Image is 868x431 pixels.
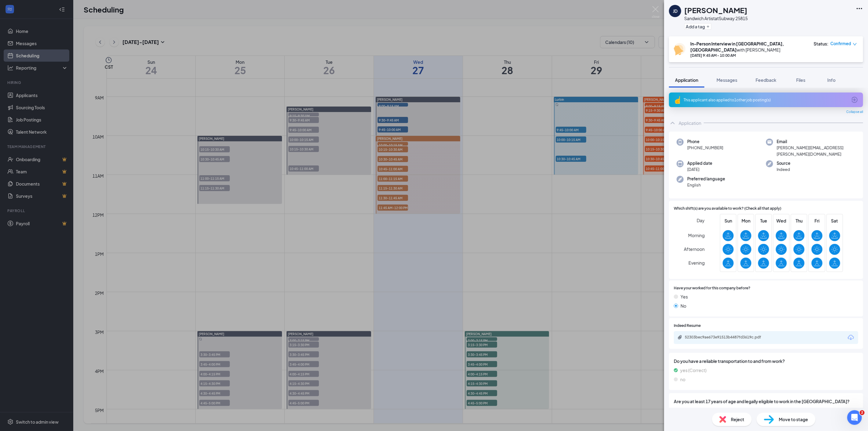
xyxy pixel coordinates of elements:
span: Do you have a reliable transportation to and from work? [674,358,858,364]
svg: Plus [706,25,710,28]
span: Preferred language [687,176,725,182]
div: Status : [814,41,829,47]
span: Wed [776,217,787,224]
span: Source [777,160,790,166]
span: Have your worked for this company before? [674,285,750,291]
span: Feedback [756,77,776,83]
div: 52303bec9ae673e91513b4487fd3619c.pdf [685,335,770,340]
span: Indeed [777,166,790,172]
h1: [PERSON_NAME] [684,5,747,15]
span: yes (Correct) [680,407,707,414]
div: [DATE] 9:45 AM - 10:00 AM [690,53,808,58]
span: Files [796,77,805,83]
span: Sun [723,217,734,224]
div: JD [673,8,678,14]
iframe: Intercom live chat [847,410,862,425]
span: Email [777,139,855,145]
span: Yes [681,293,688,300]
svg: ChevronUp [669,119,676,127]
span: [PHONE_NUMBER] [687,145,723,151]
span: Info [827,77,836,83]
button: PlusAdd a tag [684,23,711,30]
svg: Download [847,334,855,341]
span: No [681,302,686,309]
span: Applied date [687,160,712,166]
div: with [PERSON_NAME] [690,41,808,53]
div: Sandwich Artist at Subway 25815 [684,15,748,21]
span: Confirmed [830,41,851,47]
span: Sat [829,217,840,224]
span: Messages [717,77,737,83]
span: Afternoon [684,244,705,255]
span: down [853,42,857,46]
span: [DATE] [687,166,712,172]
span: Phone [687,139,723,145]
div: This applicant also applied to 1 other job posting(s) [684,97,847,103]
span: Tue [758,217,769,224]
span: Are you at least 17 years of age and legally eligible to work in the [GEOGRAPHIC_DATA]? [674,398,858,405]
span: Evening [689,257,705,268]
div: Application [679,120,701,126]
span: Fri [812,217,823,224]
span: English [687,182,725,188]
span: Which shift(s) are you available to work? (Check all that apply) [674,206,781,212]
span: Collapse all [846,110,863,114]
span: Morning [688,230,705,241]
span: [PERSON_NAME][EMAIL_ADDRESS][PERSON_NAME][DOMAIN_NAME] [777,145,855,157]
svg: ArrowCircle [851,96,858,103]
span: Indeed Resume [674,323,701,329]
span: yes (Correct) [680,367,707,374]
span: no [680,376,685,383]
svg: Ellipses [856,5,863,12]
span: Move to stage [779,416,808,423]
span: Reject [731,416,744,423]
span: Day [697,217,705,224]
b: In-Person Interview in [GEOGRAPHIC_DATA],[GEOGRAPHIC_DATA] [690,41,784,53]
svg: Paperclip [678,335,682,340]
span: Mon [740,217,751,224]
span: 2 [860,410,865,415]
span: Thu [794,217,805,224]
a: Paperclip52303bec9ae673e91513b4487fd3619c.pdf [678,335,776,341]
span: Application [675,77,698,83]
